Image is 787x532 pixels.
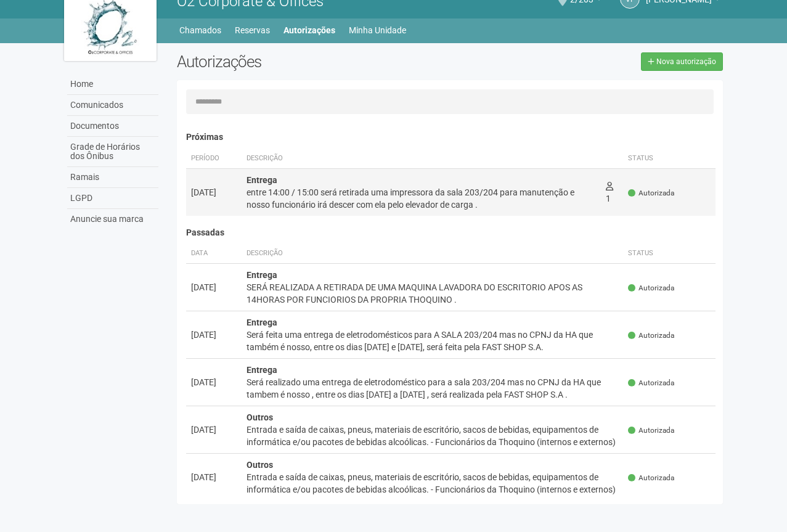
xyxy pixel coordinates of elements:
[191,186,237,198] div: [DATE]
[191,424,237,436] div: [DATE]
[283,22,335,39] a: Autorizações
[67,188,158,209] a: LGPD
[177,52,441,71] h2: Autorizações
[247,471,619,496] div: Entrada e saída de caixas, pneus, materiais de escritório, sacos de bebidas, equipamentos de info...
[191,376,237,388] div: [DATE]
[191,471,237,483] div: [DATE]
[67,137,158,167] a: Grade de Horários dos Ônibus
[628,283,674,293] span: Autorizada
[623,149,716,169] th: Status
[186,243,242,264] th: Data
[349,22,406,39] a: Minha Unidade
[67,116,158,137] a: Documentos
[247,270,277,280] strong: Entrega
[656,57,716,66] span: Nova autorização
[247,424,619,448] div: Entrada e saída de caixas, pneus, materiais de escritório, sacos de bebidas, equipamentos de info...
[628,330,674,341] span: Autorizada
[242,149,601,169] th: Descrição
[247,412,273,422] strong: Outros
[191,281,237,293] div: [DATE]
[628,378,674,388] span: Autorizada
[67,74,158,95] a: Home
[628,425,674,436] span: Autorizada
[628,188,674,198] span: Autorizada
[247,281,619,306] div: SERÁ REALIZADA A RETIRADA DE UMA MAQUINA LAVADORA DO ESCRITORIO APOS AS 14HORAS POR FUNCIORIOS DA...
[247,376,619,401] div: Será realizado uma entrega de eletrodoméstico para a sala 203/204 mas no CPNJ da HA que tambem é ...
[641,52,723,71] a: Nova autorização
[247,317,277,327] strong: Entrega
[242,243,624,264] th: Descrição
[186,133,716,142] h4: Próximas
[628,473,674,483] span: Autorizada
[235,22,270,39] a: Reservas
[623,243,716,264] th: Status
[247,186,597,211] div: entre 14:00 / 15:00 será retirada uma impressora da sala 203/204 para manutenção e nosso funcioná...
[67,95,158,116] a: Comunicados
[186,149,242,169] th: Período
[67,167,158,188] a: Ramais
[191,329,237,341] div: [DATE]
[247,365,277,375] strong: Entrega
[186,228,716,237] h4: Passadas
[247,329,619,353] div: Será feita uma entrega de eletrodomésticos para A SALA 203/204 mas no CPNJ da HA que também é nos...
[247,460,273,470] strong: Outros
[67,209,158,229] a: Anuncie sua marca
[247,175,277,185] strong: Entrega
[179,22,221,39] a: Chamados
[606,181,613,203] span: 1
